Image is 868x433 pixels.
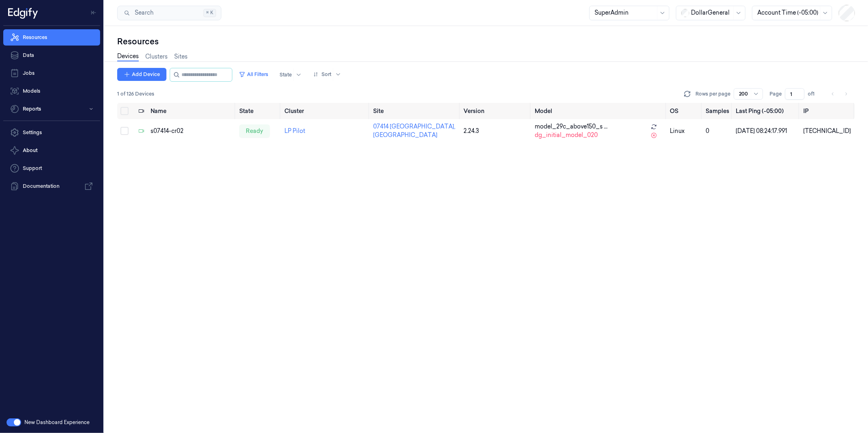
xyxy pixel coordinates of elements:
[120,127,129,135] button: Select row
[3,83,100,99] a: Models
[736,127,797,135] div: [DATE] 08:24:17.991
[373,123,455,139] a: 07414 [GEOGRAPHIC_DATA], [GEOGRAPHIC_DATA]
[531,103,667,119] th: Model
[239,124,270,137] div: ready
[236,103,282,119] th: State
[117,68,166,81] button: Add Device
[535,131,598,139] span: dg_initial_model_020
[117,52,139,61] a: Devices
[174,52,188,61] a: Sites
[706,127,730,135] div: 0
[370,103,461,119] th: Site
[3,160,100,176] a: Support
[667,103,703,119] th: OS
[770,90,782,98] span: Page
[703,103,733,119] th: Samples
[151,127,233,135] div: s07414-cr02
[3,101,100,117] button: Reports
[3,65,100,81] a: Jobs
[461,103,532,119] th: Version
[236,68,271,81] button: All Filters
[145,52,168,61] a: Clusters
[3,142,100,159] button: About
[3,178,100,194] a: Documentation
[827,88,852,100] nav: pagination
[670,127,700,135] p: linux
[464,127,529,135] div: 2.24.3
[87,6,100,19] button: Toggle Navigation
[803,127,852,135] div: [TECHNICAL_ID]
[808,90,821,98] span: of 1
[535,122,608,131] span: model_29c_above150_s ...
[284,127,305,135] a: LP Pilot
[281,103,370,119] th: Cluster
[695,90,730,98] p: Rows per page
[3,124,100,141] a: Settings
[117,36,855,47] div: Resources
[120,107,129,115] button: Select all
[117,90,154,98] span: 1 of 126 Devices
[3,29,100,46] a: Resources
[131,9,153,17] span: Search
[3,47,100,63] a: Data
[117,6,221,20] button: Search⌘K
[733,103,800,119] th: Last Ping (-05:00)
[147,103,236,119] th: Name
[800,103,855,119] th: IP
